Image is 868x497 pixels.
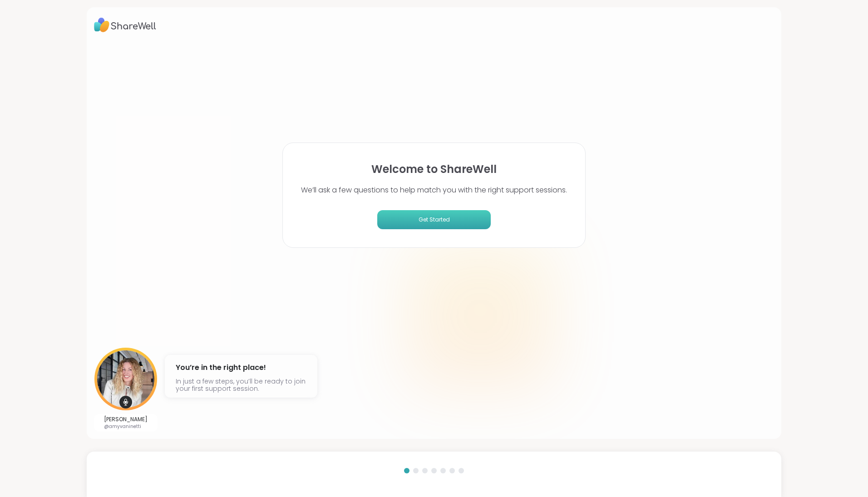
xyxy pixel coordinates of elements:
p: We’ll ask a few questions to help match you with the right support sessions. [301,185,567,196]
img: ShareWell Logo [94,15,156,35]
img: User image [94,348,157,410]
p: In just a few steps, you’ll be ready to join your first support session. [176,378,306,392]
h4: You’re in the right place! [176,360,306,375]
span: Get Started [381,216,487,224]
h1: Welcome to ShareWell [371,161,497,177]
p: @amyvaninetti [104,423,148,430]
button: Get Started [377,210,491,229]
p: [PERSON_NAME] [104,416,148,423]
img: mic icon [119,396,132,408]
